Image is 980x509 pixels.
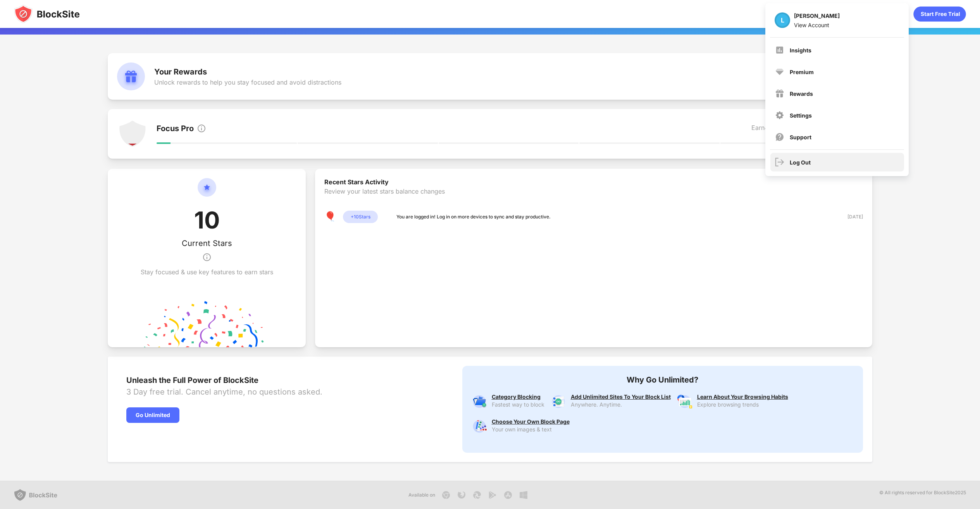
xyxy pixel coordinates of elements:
[141,268,273,276] div: Stay focused & use key features to earn stars
[154,78,341,86] div: Unlock rewards to help you stay focused and avoid distractions
[324,187,863,211] div: Review your latest stars balance changes
[408,491,435,499] div: Available on
[492,419,570,425] div: Choose Your Own Block Page
[697,394,788,400] div: Learn About Your Browsing Habits
[343,211,378,223] div: + 10 Stars
[117,62,145,90] img: rewards.svg
[126,407,179,423] div: Go Unlimited
[775,12,790,28] div: L
[775,89,784,98] img: menu-rewards.svg
[119,120,146,148] img: points-level-1.svg
[790,112,812,119] div: Settings
[775,111,784,120] img: menu-settings.svg
[790,90,813,97] div: Rewards
[775,158,784,167] img: logout.svg
[775,132,784,142] img: support.svg
[794,22,840,28] div: View Account
[913,6,966,22] div: animation
[14,5,80,23] img: blocksite-icon-black.svg
[677,394,692,409] img: premium-insights.svg
[879,489,966,501] div: © All rights reserved for BlockSite 2025
[790,47,811,54] div: Insights
[126,386,322,398] div: 3 Day free trial. Cancel anytime, no questions asked.
[492,402,544,408] div: Fastest way to block
[324,211,337,223] div: 🎈
[182,239,232,248] div: Current Stars
[202,248,212,267] img: info.svg
[14,489,57,501] img: blocksite-logo-grey.svg
[197,124,206,133] img: info.svg
[194,206,220,239] div: 10
[794,12,840,22] div: [PERSON_NAME]
[697,402,788,408] div: Explore browsing trends
[472,375,854,384] div: Why Go Unlimited?
[126,375,322,386] div: Unleash the Full Power of BlockSite
[775,67,784,76] img: premium.svg
[835,213,863,221] div: [DATE]
[157,124,194,135] div: Focus Pro
[551,394,566,409] img: premium-unlimited-blocklist.svg
[790,69,814,75] div: Premium
[775,45,784,55] img: menu-insights.svg
[751,124,861,135] div: Earn 490 stars to reach Blocking Buster
[571,394,671,400] div: Add Unlimited Sites To Your Block List
[492,426,570,433] div: Your own images & text
[492,394,544,400] div: Category Blocking
[198,178,216,206] img: circle-star.svg
[144,301,270,347] img: points-confetti.svg
[790,159,811,166] div: Log Out
[571,402,671,408] div: Anywhere. Anytime.
[472,419,487,434] img: premium-customize-block-page.svg
[396,213,551,221] div: You are logged in! Log in on more devices to sync and stay productive.
[324,178,863,187] div: Recent Stars Activity
[154,67,341,76] div: Your Rewards
[472,394,487,409] img: premium-category.svg
[790,134,811,140] div: Support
